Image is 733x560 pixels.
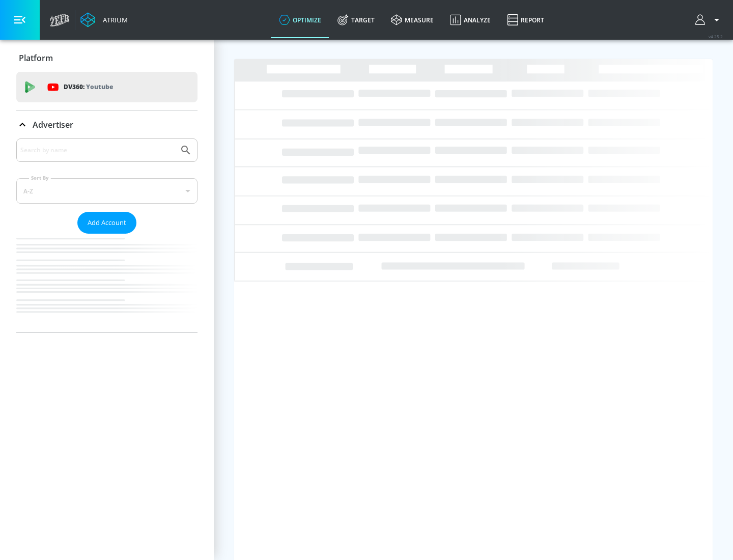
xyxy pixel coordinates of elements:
[19,52,53,64] p: Platform
[29,175,51,181] label: Sort By
[442,2,499,38] a: Analyze
[80,12,128,27] a: Atrium
[383,2,442,38] a: measure
[86,81,113,92] p: Youtube
[329,2,383,38] a: Target
[88,217,126,229] span: Add Account
[16,138,198,332] div: Advertiser
[271,2,329,38] a: optimize
[77,212,136,234] button: Add Account
[16,178,198,204] div: A-Z
[16,44,198,72] div: Platform
[33,119,73,130] p: Advertiser
[16,72,198,102] div: DV360: Youtube
[16,110,198,139] div: Advertiser
[99,15,128,24] div: Atrium
[20,144,175,157] input: Search by name
[64,81,113,93] p: DV360:
[16,234,198,332] nav: list of Advertiser
[499,2,552,38] a: Report
[709,34,723,39] span: v 4.25.2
